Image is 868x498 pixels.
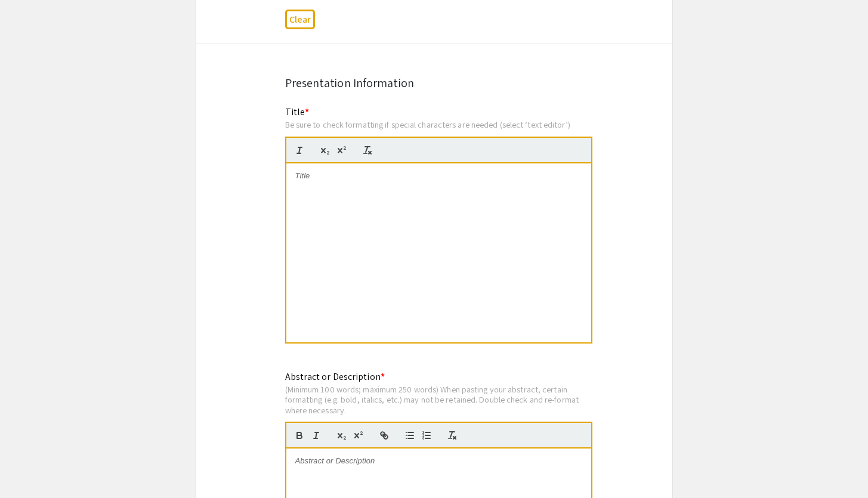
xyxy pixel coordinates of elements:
[285,119,592,130] div: Be sure to check formatting if special characters are needed (select ‘text editor’)
[285,106,310,118] mat-label: Title
[285,74,583,92] div: Presentation Information
[285,10,315,29] button: Clear
[285,384,592,416] div: (Minimum 100 words; maximum 250 words) When pasting your abstract, certain formatting (e.g. bold,...
[9,444,51,489] iframe: Chat
[285,370,385,383] mat-label: Abstract or Description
